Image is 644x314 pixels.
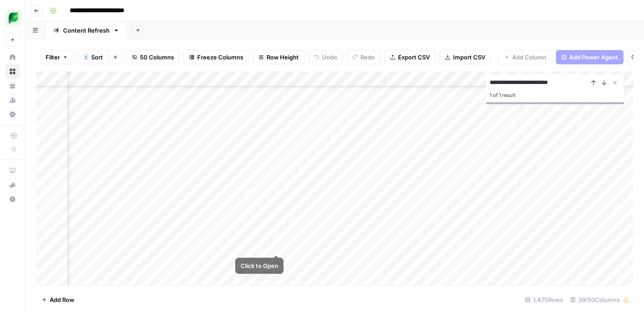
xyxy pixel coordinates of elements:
[512,53,547,62] span: Add Column
[5,64,20,79] a: Browse
[5,178,20,192] button: What's new?
[569,53,618,62] span: Add Power Agent
[267,53,299,62] span: Row Height
[439,50,491,64] button: Import CSV
[588,77,599,88] button: Previous Result
[5,163,20,178] a: AirOps Academy
[46,53,60,62] span: Filter
[253,50,305,64] button: Row Height
[5,7,20,29] button: Workspace: SproutSocial
[91,53,103,62] span: Sort
[453,53,485,62] span: Import CSV
[360,53,375,62] span: Redo
[50,295,74,304] span: Add Row
[85,54,87,61] span: 1
[183,50,249,64] button: Freeze Columns
[384,50,436,64] button: Export CSV
[140,53,174,62] span: 50 Columns
[5,10,21,26] img: SproutSocial Logo
[490,90,620,100] div: 1 of 1 result
[36,293,80,307] button: Add Row
[556,50,623,64] button: Add Power Agent
[6,178,19,192] div: What's new?
[322,53,337,62] span: Undo
[398,53,430,62] span: Export CSV
[498,50,552,64] button: Add Column
[5,93,20,107] a: Usage
[567,293,633,307] div: 39/50 Columns
[347,50,381,64] button: Redo
[5,192,20,206] button: Help + Support
[5,107,20,121] a: Settings
[521,293,567,307] div: 1,475 Rows
[197,53,243,62] span: Freeze Columns
[77,50,108,64] button: 1Sort
[40,50,74,64] button: Filter
[46,21,127,39] a: Content Refresh
[5,79,20,93] a: Your Data
[63,26,110,35] div: Content Refresh
[126,50,180,64] button: 50 Columns
[610,77,620,88] button: Close Search
[5,50,20,64] a: Home
[83,54,89,61] div: 1
[599,77,610,88] button: Next Result
[308,50,343,64] button: Undo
